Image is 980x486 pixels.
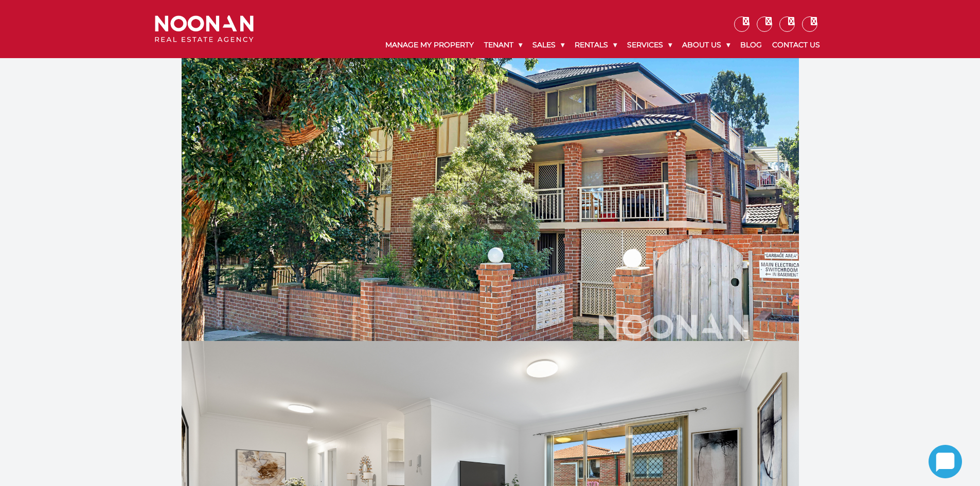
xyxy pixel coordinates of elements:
[622,32,677,58] a: Services
[569,32,622,58] a: Rentals
[155,15,254,43] img: Noonan Real Estate Agency
[479,32,527,58] a: Tenant
[735,32,767,58] a: Blog
[527,32,569,58] a: Sales
[677,32,735,58] a: About Us
[767,32,825,58] a: Contact Us
[380,32,479,58] a: Manage My Property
